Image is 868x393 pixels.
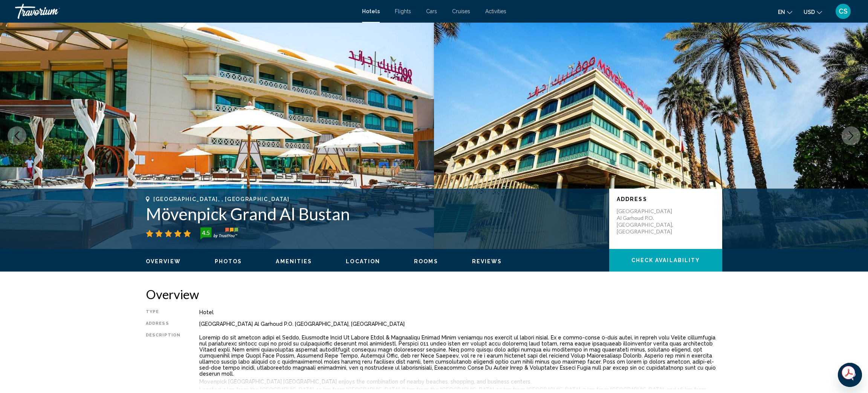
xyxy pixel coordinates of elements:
[146,258,181,264] span: Overview
[426,8,437,14] a: Cars
[198,228,213,237] div: 4.5
[146,204,602,224] h1: Mövenpick Grand Al Bustan
[842,126,860,145] button: Next image
[199,321,722,327] div: [GEOGRAPHIC_DATA] Al Garhoud P.O. [GEOGRAPHIC_DATA], [GEOGRAPHIC_DATA]
[838,363,862,387] iframe: Button to launch messaging window
[215,258,242,264] span: Photos
[617,208,677,235] p: [GEOGRAPHIC_DATA] Al Garhoud P.O. [GEOGRAPHIC_DATA], [GEOGRAPHIC_DATA]
[452,8,470,14] a: Cruises
[609,249,722,272] button: Check Availability
[276,258,312,264] span: Amenities
[199,335,722,377] p: Loremip do sit ametcon adipi el Seddo, Eiusmodte Incid Ut Labore Etdol & Magnaaliqu Enimad Minim ...
[833,3,853,19] button: User Menu
[414,258,438,264] span: Rooms
[346,258,380,264] span: Location
[472,258,502,264] span: Reviews
[146,333,180,389] div: Description
[485,8,506,14] a: Activities
[472,258,502,265] button: Reviews
[146,258,181,265] button: Overview
[346,258,380,265] button: Location
[8,126,26,145] button: Previous image
[146,309,180,315] div: Type
[146,321,180,327] div: Address
[631,258,700,264] span: Check Availability
[804,9,815,15] span: USD
[146,287,722,302] h2: Overview
[199,309,722,315] div: Hotel
[414,258,438,265] button: Rooms
[839,8,848,15] span: CS
[362,8,380,14] a: Hotels
[778,6,792,17] button: Change language
[804,6,822,17] button: Change currency
[153,196,290,202] span: [GEOGRAPHIC_DATA], , [GEOGRAPHIC_DATA]
[200,227,238,239] img: trustyou-badge-hor.svg
[276,258,312,265] button: Amenities
[215,258,242,265] button: Photos
[778,9,785,15] span: en
[395,8,411,14] a: Flights
[15,4,355,19] a: Travorium
[617,196,715,202] p: Address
